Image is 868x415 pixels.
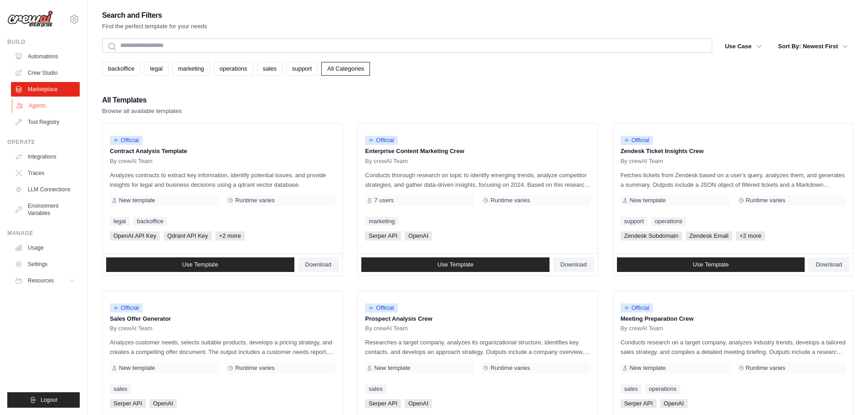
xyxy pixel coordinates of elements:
[110,170,335,190] p: Analyzes contracts to extract key information, identify potential issues, and provide insights fo...
[7,10,53,28] img: Logo
[110,325,153,332] span: By crewAI Team
[617,257,805,272] a: Use Template
[630,364,666,372] span: New template
[164,231,212,241] span: Qdrant API Key
[621,158,663,165] span: By crewAI Team
[110,231,160,241] span: OpenAI API Key
[7,38,80,46] div: Build
[365,147,590,156] p: Enterprise Content Marketing Crew
[119,364,155,372] span: New template
[119,197,155,204] span: New template
[41,396,57,404] span: Logout
[257,62,282,76] a: sales
[106,257,294,272] a: Use Template
[11,182,80,197] a: LLM Connections
[286,62,318,76] a: support
[102,94,182,107] h2: All Templates
[621,147,846,156] p: Zendesk Ticket Insights Crew
[365,170,590,190] p: Conducts thorough research on topic to identify emerging trends, analyze competitor strategies, a...
[235,364,275,372] span: Runtime varies
[7,230,80,237] div: Manage
[736,231,765,241] span: +2 more
[110,147,335,156] p: Contract Analysis Template
[110,314,335,323] p: Sales Offer Generator
[365,399,401,408] span: Serper API
[365,325,408,332] span: By crewAI Team
[365,217,398,226] a: marketing
[660,399,688,408] span: OpenAI
[214,62,253,76] a: operations
[28,277,54,284] span: Resources
[305,261,332,268] span: Download
[822,371,868,415] iframe: Chat Widget
[102,62,140,76] a: backoffice
[11,241,80,255] a: Usage
[621,217,647,226] a: support
[365,136,398,145] span: Official
[621,303,653,313] span: Official
[172,62,210,76] a: marketing
[693,261,729,268] span: Use Template
[102,107,182,116] p: Browse all available templates
[298,257,339,272] a: Download
[11,115,80,129] a: Tool Registry
[490,364,530,372] span: Runtime varies
[621,384,642,394] a: sales
[365,303,398,313] span: Official
[182,261,218,268] span: Use Template
[12,98,81,113] a: Agents
[365,384,386,394] a: sales
[621,231,682,241] span: Zendesk Subdomain
[773,38,853,55] button: Sort By: Newest First
[110,303,143,313] span: Official
[645,384,680,394] a: operations
[365,314,590,323] p: Prospect Analysis Crew
[621,170,846,190] p: Fetches tickets from Zendesk based on a user's query, analyzes them, and generates a summary. Out...
[816,261,842,268] span: Download
[405,399,432,408] span: OpenAI
[110,399,146,408] span: Serper API
[437,261,473,268] span: Use Template
[746,197,786,204] span: Runtime varies
[374,364,410,372] span: New template
[235,197,275,204] span: Runtime varies
[110,217,129,226] a: legal
[630,197,666,204] span: New template
[144,62,168,76] a: legal
[133,217,167,226] a: backoffice
[490,197,530,204] span: Runtime varies
[110,158,153,165] span: By crewAI Team
[746,364,786,372] span: Runtime varies
[621,136,653,145] span: Official
[11,257,80,272] a: Settings
[11,199,80,220] a: Environment Variables
[102,22,207,31] p: Find the perfect template for your needs
[321,62,370,76] a: All Categories
[11,273,80,288] button: Resources
[11,149,80,164] a: Integrations
[374,197,394,204] span: 7 users
[110,136,143,145] span: Official
[11,66,80,80] a: Crew Studio
[7,392,80,408] button: Logout
[11,82,80,97] a: Marketplace
[553,257,594,272] a: Download
[621,325,663,332] span: By crewAI Team
[110,338,335,357] p: Analyzes customer needs, selects suitable products, develops a pricing strategy, and creates a co...
[216,231,245,241] span: +2 more
[365,338,590,357] p: Researches a target company, analyzes its organizational structure, identifies key contacts, and ...
[651,217,686,226] a: operations
[719,38,767,55] button: Use Case
[405,231,432,241] span: OpenAI
[365,158,408,165] span: By crewAI Team
[621,338,846,357] p: Conducts research on a target company, analyzes industry trends, develops a tailored sales strate...
[621,314,846,323] p: Meeting Preparation Crew
[7,138,80,146] div: Operate
[560,261,587,268] span: Download
[686,231,732,241] span: Zendesk Email
[808,257,849,272] a: Download
[102,9,207,22] h2: Search and Filters
[361,257,550,272] a: Use Template
[110,384,131,394] a: sales
[11,166,80,180] a: Traces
